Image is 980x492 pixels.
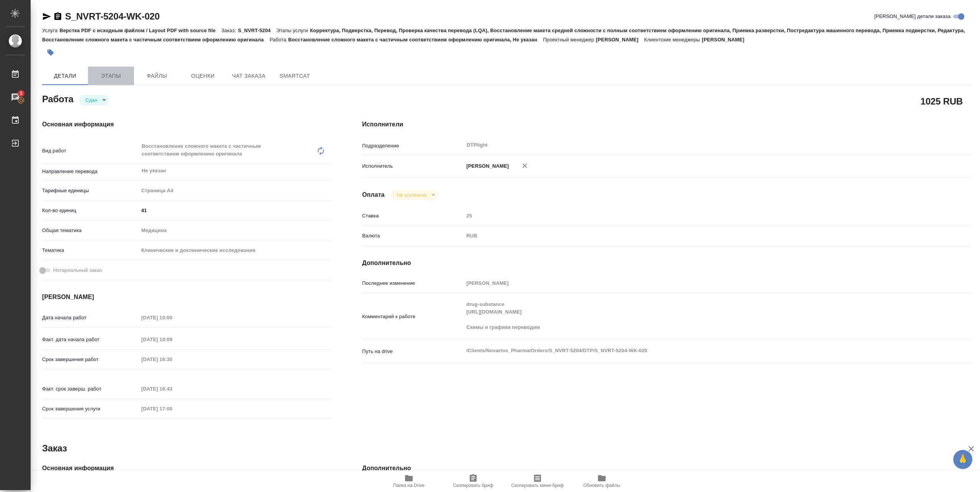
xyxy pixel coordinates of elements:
button: Скопировать ссылку [53,12,62,21]
p: Срок завершения работ [42,356,139,363]
input: Пустое поле [464,278,921,289]
p: Корректура, Подверстка, Перевод, Проверка качества перевода (LQA), Восстановление макета средней ... [42,28,965,42]
h4: Основная информация [42,464,332,473]
p: Путь на drive [362,348,464,355]
textarea: drug-substance [URL][DOMAIN_NAME] Схемы и графики переводим [464,298,921,334]
span: Чат заказа [230,71,267,81]
span: Файлы [139,71,175,81]
span: Этапы [93,71,129,81]
p: Направление перевода [42,168,139,175]
textarea: /Clients/Novartos_Pharma/Orders/S_NVRT-5204/DTP/S_NVRT-5204-WK-020 [464,344,921,357]
span: SmartCat [276,71,313,81]
div: Клинические и доклинические исследования [139,244,332,257]
p: S_NVRT-5204 [238,28,276,33]
h4: Дополнительно [362,464,972,473]
p: Работа [269,37,288,42]
span: Нотариальный заказ [53,266,102,274]
button: Скопировать ссылку для ЯМессенджера [42,12,51,21]
p: Верстка PDF с исходным файлом / Layout PDF with source file [59,28,221,33]
h2: Работа [42,92,73,105]
h2: Заказ [42,442,67,454]
h4: Оплата [362,190,385,199]
button: Папка на Drive [377,471,441,492]
p: Этапы услуги [276,28,310,33]
p: Кол-во единиц [42,207,139,214]
p: [PERSON_NAME] [702,37,750,42]
input: Пустое поле [464,210,921,221]
span: Обновить файлы [583,483,621,488]
button: Удалить исполнителя [516,157,533,174]
p: Срок завершения услуги [42,405,139,413]
a: 3 [2,88,29,107]
p: Факт. срок заверш. работ [42,385,139,393]
p: Последнее изменение [362,280,464,287]
h4: Основная информация [42,120,332,129]
p: Комментарий к работе [362,313,464,320]
h2: 1025 RUB [921,95,963,108]
p: Вид работ [42,147,139,155]
input: Пустое поле [139,312,206,323]
input: Пустое поле [139,334,206,345]
span: Детали [47,71,83,81]
p: Дата начала работ [42,314,139,322]
span: Оценки [185,71,221,81]
p: Тарифные единицы [42,187,139,195]
input: Пустое поле [139,383,206,394]
a: S_NVRT-5204-WK-020 [65,11,160,21]
div: Сдан [79,95,109,105]
button: Сдан [83,97,100,103]
span: 🙏 [956,451,969,467]
button: Скопировать бриф [441,471,505,492]
input: Пустое поле [139,354,206,365]
p: Клиентские менеджеры [644,37,702,42]
p: Ставка [362,212,464,220]
button: Скопировать мини-бриф [505,471,570,492]
p: Факт. дата начала работ [42,336,139,343]
div: Страница А4 [139,184,332,197]
p: Тематика [42,247,139,254]
p: Восстановление сложного макета с частичным соответствием оформлению оригинала, Не указан [288,37,543,42]
p: Подразделение [362,142,464,150]
p: [PERSON_NAME] [464,162,509,170]
span: Скопировать бриф [453,483,493,488]
p: [PERSON_NAME] [596,37,644,42]
p: Проектный менеджер [543,37,596,42]
p: Заказ: [221,28,238,33]
h4: Исполнители [362,120,972,129]
h4: Дополнительно [362,258,972,268]
input: Пустое поле [139,403,206,414]
p: Исполнитель [362,162,464,170]
button: 🙏 [953,450,972,469]
button: Добавить тэг [42,44,59,61]
p: Валюта [362,232,464,240]
span: Папка на Drive [393,483,425,488]
div: Медицина [139,224,332,237]
div: Сдан [391,190,438,200]
p: Общая тематика [42,227,139,234]
button: Не оплачена [395,192,429,198]
span: 3 [15,90,27,97]
span: [PERSON_NAME] детали заказа [874,13,951,20]
input: ✎ Введи что-нибудь [139,205,332,216]
div: RUB [464,229,921,242]
p: Услуга [42,28,59,33]
h4: [PERSON_NAME] [42,293,332,302]
span: Скопировать мини-бриф [511,483,563,488]
button: Обновить файлы [570,471,634,492]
